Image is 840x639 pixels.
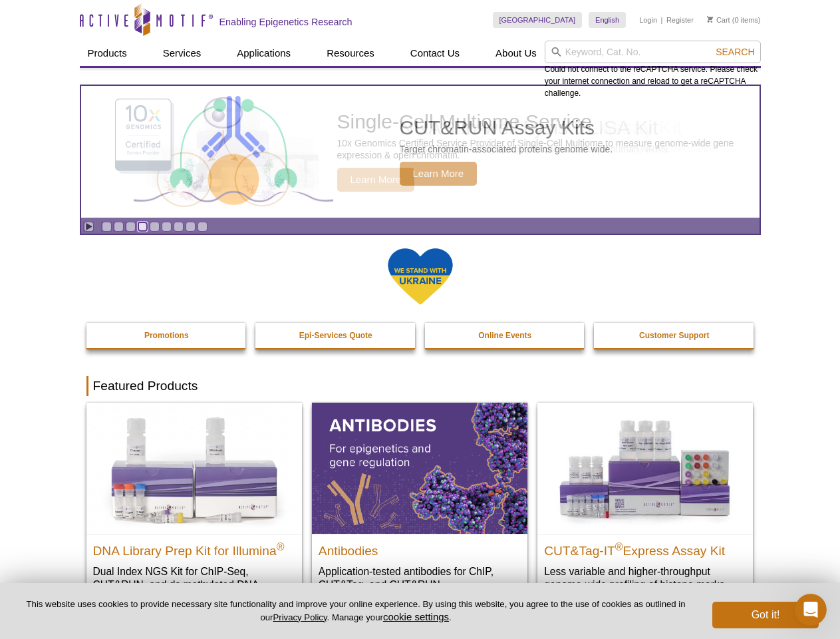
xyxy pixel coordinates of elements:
span: Learn More [400,162,478,186]
a: Go to slide 8 [186,222,196,232]
p: This website uses cookies to provide necessary site functionality and improve your online experie... [21,598,690,624]
img: All Antibodies [312,403,527,533]
a: Go to slide 1 [102,222,112,232]
a: Services [155,41,210,66]
strong: Online Events [478,331,531,340]
h2: Featured Products [86,376,754,396]
a: CUT&Tag-IT® Express Assay Kit CUT&Tag-IT®Express Assay Kit Less variable and higher-throughput ge... [537,403,753,604]
p: Target chromatin-associated proteins genome wide. [400,143,613,155]
a: Online Events [425,323,586,348]
span: Search [716,47,754,57]
sup: ® [615,540,623,552]
strong: Promotions [144,331,189,340]
a: About Us [488,41,545,66]
a: Go to slide 5 [150,222,160,232]
input: Keyword, Cat. No. [545,41,761,63]
a: Epi-Services Quote [255,323,416,348]
a: Go to slide 6 [162,222,172,232]
h2: Enabling Epigenetics Research [219,16,352,28]
strong: Customer Support [639,331,709,340]
h2: DNA Library Prep Kit for Illumina [93,538,295,558]
h2: Antibodies [319,538,521,558]
img: CUT&RUN Assay Kits [134,91,333,213]
a: Products [80,41,135,66]
iframe: Intercom live chat [795,594,827,626]
strong: Epi-Services Quote [299,331,372,340]
a: CUT&RUN Assay Kits CUT&RUN Assay Kits Target chromatin-associated proteins genome wide. Learn More [81,86,760,218]
a: Go to slide 4 [138,222,148,232]
button: cookie settings [383,611,449,622]
sup: ® [277,540,285,552]
button: Search [712,46,758,58]
h2: CUT&Tag-IT Express Assay Kit [544,538,746,558]
a: DNA Library Prep Kit for Illumina DNA Library Prep Kit for Illumina® Dual Index NGS Kit for ChIP-... [86,403,302,618]
p: Application-tested antibodies for ChIP, CUT&Tag, and CUT&RUN. [319,564,521,592]
img: CUT&Tag-IT® Express Assay Kit [537,403,753,533]
a: Go to slide 9 [198,222,208,232]
a: Toggle autoplay [84,222,94,232]
img: DNA Library Prep Kit for Illumina [86,403,302,533]
a: Go to slide 2 [114,222,124,232]
a: Resources [319,41,382,66]
a: Login [639,15,657,25]
a: Go to slide 7 [174,222,184,232]
a: Promotions [86,323,247,348]
a: Register [666,15,694,25]
div: Could not connect to the reCAPTCHA service. Please check your internet connection and reload to g... [545,41,761,99]
a: English [589,12,626,28]
a: [GEOGRAPHIC_DATA] [493,12,583,28]
a: Customer Support [594,323,755,348]
img: We Stand With Ukraine [387,247,454,306]
a: Applications [229,41,299,66]
a: Privacy Policy [273,612,327,622]
a: All Antibodies Antibodies Application-tested antibodies for ChIP, CUT&Tag, and CUT&RUN. [312,403,527,604]
li: (0 items) [707,12,761,28]
article: CUT&RUN Assay Kits [81,86,760,218]
a: Go to slide 3 [126,222,136,232]
p: Less variable and higher-throughput genome-wide profiling of histone marks​. [544,564,746,592]
h2: CUT&RUN Assay Kits [400,118,613,138]
button: Got it! [712,602,819,628]
p: Dual Index NGS Kit for ChIP-Seq, CUT&RUN, and ds methylated DNA assays. [93,564,295,605]
li: | [661,12,663,28]
a: Cart [707,15,730,25]
a: Contact Us [402,41,468,66]
img: Your Cart [707,16,713,23]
